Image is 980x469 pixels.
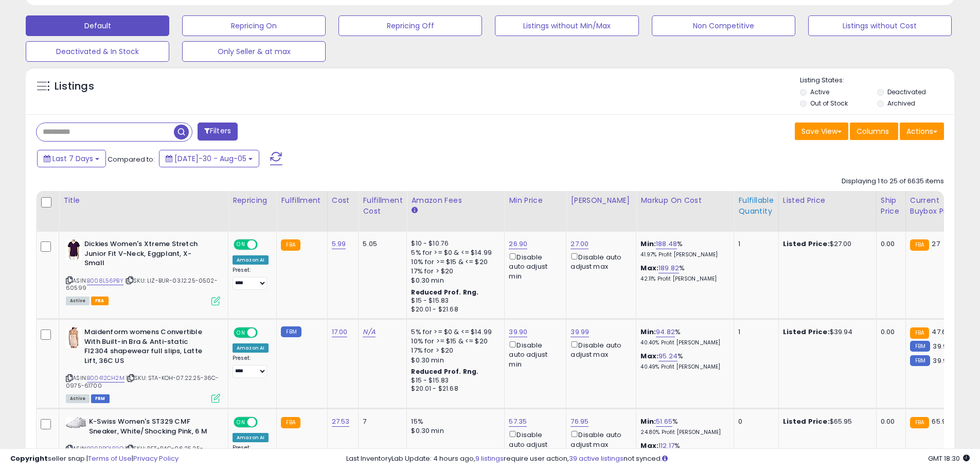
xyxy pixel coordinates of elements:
div: 0.00 [881,417,898,426]
small: Amazon Fees. [411,206,417,215]
div: Listed Price [783,195,872,206]
div: % [640,239,726,258]
b: Maidenform womens Convertible With Built-in Bra & Anti-static Fl2304 shapewear full slips, Latte ... [84,327,209,368]
p: 42.11% Profit [PERSON_NAME] [640,275,726,283]
span: OFF [256,240,273,249]
a: B00412CH2M [87,374,124,383]
b: Min: [640,327,656,337]
div: Disable auto adjust min [509,429,558,459]
div: 5% for >= $0 & <= $14.99 [411,248,496,257]
div: 17% for > $20 [411,267,496,276]
span: FBA [91,297,109,305]
span: Columns [857,126,889,136]
div: % [640,352,726,371]
button: Filters [198,123,238,141]
a: 26.90 [509,239,527,249]
div: 0.00 [881,239,898,249]
a: 95.24 [658,351,678,361]
a: 9 listings [475,454,504,463]
div: Fulfillable Quantity [738,195,774,217]
a: 39 active listings [569,454,623,463]
b: Listed Price: [783,327,830,337]
span: All listings currently available for purchase on Amazon [66,394,90,403]
button: Repricing Off [338,15,482,36]
span: OFF [256,418,273,427]
div: 1 [738,327,770,337]
div: 5.05 [363,239,399,249]
div: 10% for >= $15 & <= $20 [411,257,496,267]
p: 40.40% Profit [PERSON_NAME] [640,339,726,346]
label: Archived [887,99,915,108]
span: 39.94 [933,341,952,351]
a: 5.99 [332,239,346,249]
span: ON [235,240,247,249]
div: Markup on Cost [640,195,729,206]
a: B008L56PBY [87,276,123,285]
a: 76.95 [571,416,589,427]
div: 7 [363,417,399,426]
div: $65.95 [783,417,868,426]
span: [DATE]-30 - Aug-05 [174,153,246,164]
button: Repricing On [182,15,326,36]
b: Reduced Prof. Rng. [411,288,478,297]
button: Last 7 Days [37,150,106,167]
div: Title [63,195,224,206]
div: $0.30 min [411,356,496,365]
div: 0.00 [881,327,898,337]
div: 10% for >= $15 & <= $20 [411,337,496,346]
a: Privacy Policy [133,454,179,463]
button: Listings without Cost [808,15,952,36]
div: Amazon AI [233,433,269,442]
button: Only Seller & at max [182,41,326,62]
p: Listing States: [800,76,954,85]
p: 40.49% Profit [PERSON_NAME] [640,363,726,371]
span: FBM [91,394,110,403]
small: FBA [910,327,929,339]
button: Deactivated & In Stock [26,41,169,62]
img: 41rALYSVNjL._SL40_.jpg [66,417,86,428]
p: 41.97% Profit [PERSON_NAME] [640,251,726,258]
b: Reduced Prof. Rng. [411,367,478,376]
span: Compared to: [108,154,155,164]
b: Max: [640,263,658,273]
small: FBA [281,417,300,428]
div: Min Price [509,195,562,206]
div: Disable auto adjust min [509,339,558,369]
div: Amazon Fees [411,195,500,206]
a: 39.90 [509,327,527,337]
div: 1 [738,239,770,249]
button: Save View [795,123,848,140]
a: 27.00 [571,239,589,249]
div: Amazon AI [233,255,269,265]
div: Displaying 1 to 25 of 6635 items [842,177,944,186]
div: 5% for >= $0 & <= $14.99 [411,327,496,337]
div: $0.30 min [411,426,496,436]
div: 15% [411,417,496,426]
button: [DATE]-30 - Aug-05 [159,150,259,167]
div: Preset: [233,355,269,378]
div: Disable auto adjust max [571,429,628,449]
div: [PERSON_NAME] [571,195,632,206]
div: ASIN: [66,327,220,402]
div: Disable auto adjust min [509,251,558,281]
button: Default [26,15,169,36]
div: 0 [738,417,770,426]
img: 31hnMNm8vlL._SL40_.jpg [66,327,82,348]
div: Preset: [233,267,269,290]
div: $20.01 - $21.68 [411,385,496,393]
a: 17.00 [332,327,348,337]
div: % [640,327,726,346]
div: Disable auto adjust max [571,251,628,271]
a: Terms of Use [88,454,132,463]
div: Current Buybox Price [910,195,963,217]
a: 51.65 [656,416,672,427]
span: Last 7 Days [52,153,93,164]
b: Max: [640,351,658,361]
span: 47.6 [932,327,946,337]
small: FBM [281,326,301,337]
label: Active [810,88,829,96]
span: | SKU: LIZ-BUR-03.12.25-0502-60599 [66,276,218,292]
div: Cost [332,195,354,206]
small: FBM [910,341,930,352]
a: N/A [363,327,375,337]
